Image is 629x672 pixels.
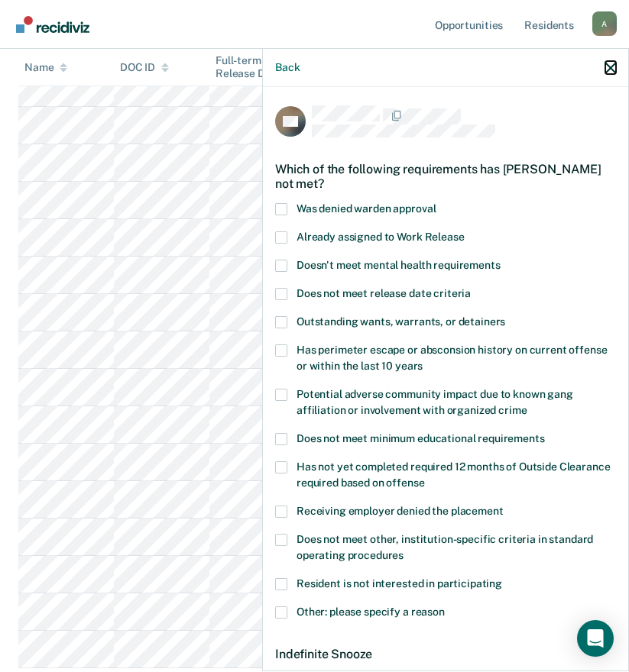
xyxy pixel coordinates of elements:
div: Full-term Release Date [216,54,299,80]
span: Potential adverse community impact due to known gang affiliation or involvement with organized crime [297,388,573,416]
div: Open Intercom Messenger [577,620,614,657]
div: A [592,11,617,36]
span: Has perimeter escape or absconsion history on current offense or within the last 10 years [297,344,607,372]
span: Does not meet release date criteria [297,287,471,299]
span: Does not meet other, institution-specific criteria in standard operating procedures [297,533,593,561]
span: Does not meet minimum educational requirements [297,432,545,444]
span: Already assigned to Work Release [297,231,465,243]
button: Back [275,61,300,74]
span: Was denied warden approval [297,202,436,215]
span: Resident is not interested in participating [297,577,502,590]
div: DOC ID [120,61,169,74]
div: Which of the following requirements has [PERSON_NAME] not met? [275,150,616,203]
span: Other: please specify a reason [297,606,445,618]
span: Has not yet completed required 12 months of Outside Clearance required based on offense [297,460,610,489]
span: Outstanding wants, warrants, or detainers [297,315,505,328]
span: Doesn't meet mental health requirements [297,259,501,271]
span: Receiving employer denied the placement [297,505,504,517]
img: Recidiviz [16,16,89,33]
div: Name [24,61,67,74]
button: Profile dropdown button [592,11,617,36]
